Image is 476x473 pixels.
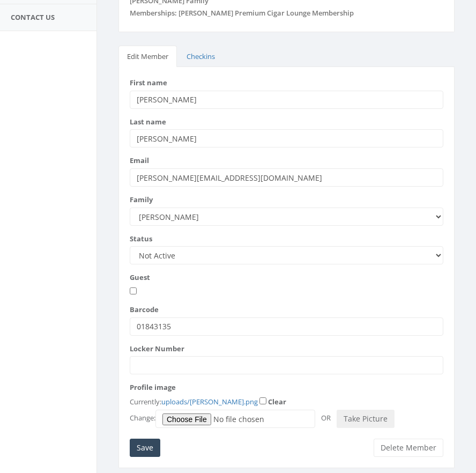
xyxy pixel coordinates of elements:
[178,46,224,68] a: Checkins
[130,8,443,18] div: Memberships: [PERSON_NAME] Premium Cigar Lounge Membership
[130,156,149,166] label: Email
[130,195,153,205] label: Family
[130,382,176,393] label: Profile image
[130,272,150,283] label: Guest
[130,305,159,315] label: Barcode
[118,46,177,68] a: Edit Member
[161,397,258,407] a: uploads/[PERSON_NAME].png
[130,234,152,244] label: Status
[130,439,160,457] input: Save
[337,410,395,428] button: Take Picture
[268,397,286,407] label: Clear
[130,117,166,127] label: Last name
[130,395,443,428] div: Currently: Change:
[317,413,335,423] span: OR
[130,78,167,88] label: First name
[11,12,55,22] span: Contact Us
[130,344,184,354] label: Locker Number
[374,439,443,457] button: Delete Member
